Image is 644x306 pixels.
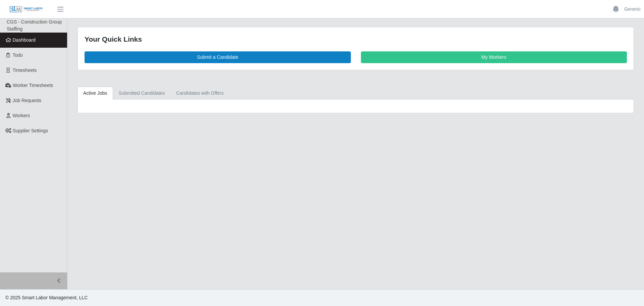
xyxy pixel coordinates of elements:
span: Job Requests [13,98,42,103]
span: CGS - Construction Group Staffing [7,19,62,32]
a: Candidates with Offers [170,87,229,100]
a: Submit a Candidate [85,51,351,63]
div: Your Quick Links [85,34,627,45]
a: My Workers [361,51,627,63]
span: Timesheets [13,68,37,73]
a: Generic [624,6,641,13]
span: Worker Timesheets [13,83,53,88]
span: Todo [13,52,23,58]
a: Active Jobs [77,87,113,100]
span: Supplier Settings [13,128,48,133]
span: Dashboard [13,37,36,43]
img: SLM Logo [9,6,43,13]
a: Submitted Candidates [113,87,171,100]
span: © 2025 Smart Labor Management, LLC [5,295,88,300]
span: Workers [13,113,30,118]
